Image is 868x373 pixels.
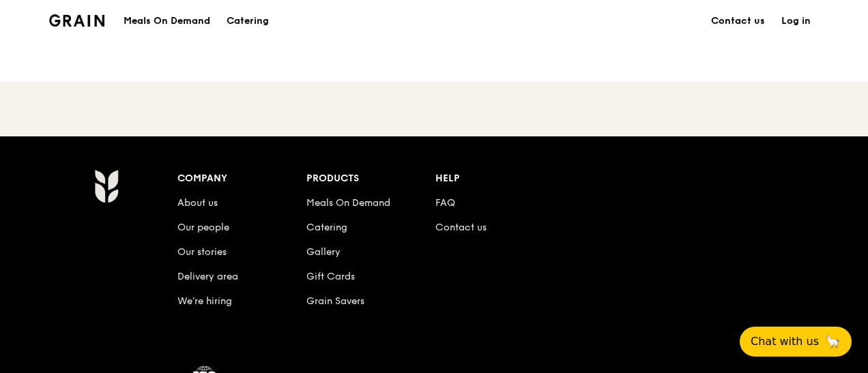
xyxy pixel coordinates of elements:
a: Gift Cards [306,271,355,282]
button: Chat with us🦙 [740,327,852,357]
a: Our people [177,222,229,233]
div: Help [435,169,564,188]
a: Log in [773,1,819,42]
div: Company [177,169,306,188]
a: We’re hiring [177,295,232,307]
a: About us [177,197,218,209]
a: Grain Savers [306,295,364,307]
a: Meals On Demand [306,197,390,209]
a: Our stories [177,246,227,258]
h1: Meals On Demand [124,14,210,28]
div: Catering [227,1,269,42]
a: Catering [218,1,277,42]
a: Meals On Demand [115,14,218,28]
a: Contact us [703,1,773,42]
img: Grain [49,14,104,27]
img: Grain [94,169,118,203]
a: Gallery [306,246,341,258]
span: 🦙 [824,333,841,350]
a: Contact us [435,222,487,233]
div: Products [306,169,435,188]
a: Delivery area [177,271,238,282]
a: FAQ [435,197,455,209]
span: Chat with us [751,333,819,350]
a: Catering [306,222,347,233]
